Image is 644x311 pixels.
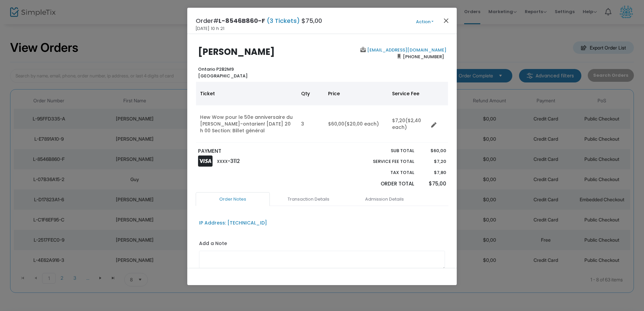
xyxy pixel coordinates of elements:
p: $75,00 [421,180,446,188]
p: Sub total [357,147,414,154]
a: Admission Details [347,192,421,206]
span: ($2,40 each) [392,117,421,131]
p: $7,20 [421,158,446,165]
span: (3 Tickets) [265,16,301,25]
td: Hew Wow pour le 50e anniversaire du [PERSON_NAME]-ontarien! [DATE] 20 h 00 Section: Billet général [196,105,297,143]
td: 3 [297,105,324,143]
button: Action [405,18,445,26]
span: -3112 [228,158,240,165]
span: [PHONE_NUMBER] [401,51,446,62]
th: Price [324,82,388,105]
span: XXXX [217,159,228,164]
span: [DATE] 10 h 21 [196,25,224,32]
b: Ontario P2B2M9 [GEOGRAPHIC_DATA] [198,66,248,79]
a: Order Notes [196,192,270,206]
a: [EMAIL_ADDRESS][DOMAIN_NAME] [366,47,446,53]
a: Transaction Details [271,192,346,206]
div: Data table [196,82,448,143]
h4: Order# $75,00 [196,16,322,25]
button: Close [442,16,451,25]
label: Add a Note [199,240,227,249]
div: IP Address: [TECHNICAL_ID] [199,219,267,227]
td: $60,00 [324,105,388,143]
th: Qty [297,82,324,105]
p: Tax Total [357,169,414,176]
p: $60,00 [421,147,446,154]
span: ($20,00 each) [344,120,379,127]
p: PAYMENT [198,147,319,155]
b: [PERSON_NAME] [198,46,275,58]
p: Service Fee Total [357,158,414,165]
p: $7,80 [421,169,446,176]
td: $7,20 [388,105,428,143]
p: Order Total [357,180,414,188]
th: Ticket [196,82,297,105]
th: Service Fee [388,82,428,105]
span: L-8546B860-F [219,16,265,25]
